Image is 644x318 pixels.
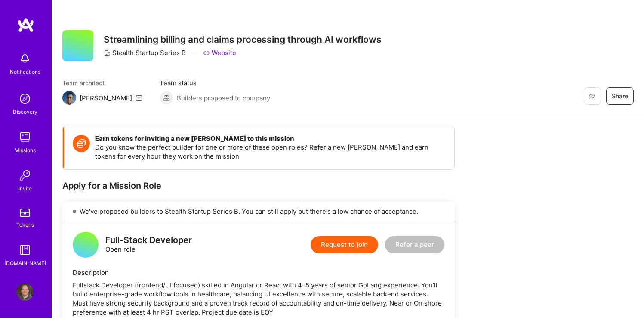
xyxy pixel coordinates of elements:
p: Do you know the perfect builder for one or more of these open roles? Refer a new [PERSON_NAME] an... [95,143,446,161]
i: icon EyeClosed [589,93,595,100]
img: discovery [16,90,34,107]
div: Full-Stack Developer [105,236,192,245]
div: Open role [105,236,192,254]
div: We've proposed builders to Stealth Startup Series B. You can still apply but there's a low chance... [62,202,455,221]
div: [DOMAIN_NAME] [4,259,46,268]
div: [PERSON_NAME] [80,94,132,103]
span: Builders proposed to company [177,94,270,103]
img: Invite [16,167,34,184]
img: Team Architect [62,91,76,105]
div: Stealth Startup Series B [104,48,186,57]
div: Description [73,268,444,277]
img: Builders proposed to company [160,91,173,105]
button: Request to join [311,236,378,253]
div: Apply for a Mission Role [62,180,455,191]
img: teamwork [16,128,34,146]
a: Website [203,48,236,57]
div: Discovery [13,107,37,116]
button: Share [606,87,634,105]
h4: Earn tokens for inviting a new [PERSON_NAME] to this mission [95,135,446,143]
img: Token icon [73,135,90,152]
img: User Avatar [16,284,34,301]
i: icon Mail [136,94,142,101]
span: Share [612,92,628,100]
div: Invite [18,184,32,193]
img: logo [17,17,34,33]
div: Tokens [16,220,34,229]
img: tokens [20,209,30,217]
div: Notifications [10,67,40,76]
img: guide book [16,241,34,259]
span: Team status [160,78,270,87]
span: Team architect [62,78,142,87]
a: User Avatar [14,284,36,301]
i: icon CompanyGray [104,50,111,56]
img: bell [16,50,34,67]
button: Refer a peer [385,236,444,253]
div: Fullstack Developer (frontend/UI focused) skilled in Angular or React with 4–5 years of senior Go... [73,281,444,317]
h3: Streamlining billing and claims processing through AI workflows [104,34,382,45]
div: Missions [15,146,36,155]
